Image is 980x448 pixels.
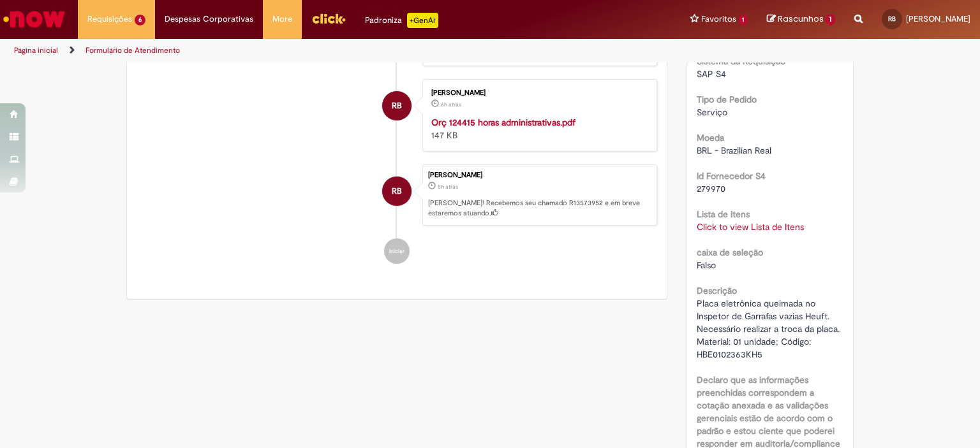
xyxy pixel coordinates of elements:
[407,13,438,28] p: +GenAi
[697,285,737,296] b: Descrição
[382,91,412,120] div: Rubens Da Silva Barros
[697,298,840,360] span: Placa eletrônica queimada no Inspetor de Garrafas vazias Heuft. Necessário realizar a troca da pl...
[365,13,438,28] div: Padroniza
[431,117,575,128] a: Orç 124415 horas administrativas.pdf
[428,171,650,179] div: [PERSON_NAME]
[14,45,58,55] a: Página inicial
[697,145,771,156] span: BRL - Brazilian Real
[311,9,346,28] img: click_logo_yellow_360x200.png
[697,221,804,233] a: Click to view Lista de Itens
[697,106,727,118] span: Serviço
[697,259,716,271] span: Falso
[85,45,180,55] a: Formulário de Atendimento
[697,94,757,105] b: Tipo de Pedido
[697,68,726,80] span: SAP S4
[441,101,461,108] span: 6h atrás
[778,13,824,25] span: Rascunhos
[87,13,132,25] span: Requisições
[438,183,458,191] time: 28/09/2025 13:53:34
[739,15,748,25] span: 1
[697,247,763,258] b: caixa de seleção
[1,6,67,32] img: ServiceNow
[767,13,835,25] a: Rascunhos
[165,13,253,25] span: Despesas Corporativas
[697,55,785,67] b: Sistema da Requisição
[888,15,896,23] span: RB
[10,39,644,62] ul: Trilhas de página
[701,13,736,25] span: Favoritos
[428,198,650,218] p: [PERSON_NAME]! Recebemos seu chamado R13573952 e em breve estaremos atuando.
[382,177,412,206] div: Rubens Da Silva Barros
[441,101,461,108] time: 28/09/2025 12:12:08
[697,208,750,220] b: Lista de Itens
[135,15,145,25] span: 6
[697,183,725,194] span: 279970
[272,13,292,25] span: More
[431,116,644,141] div: 147 KB
[906,13,970,24] span: [PERSON_NAME]
[137,164,657,226] li: Rubens Da Silva Barros
[392,176,402,206] span: RB
[826,14,835,25] span: 1
[438,183,458,191] span: 5h atrás
[697,132,724,143] b: Moeda
[392,90,402,121] span: RB
[431,89,644,97] div: [PERSON_NAME]
[697,170,766,182] b: Id Fornecedor S4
